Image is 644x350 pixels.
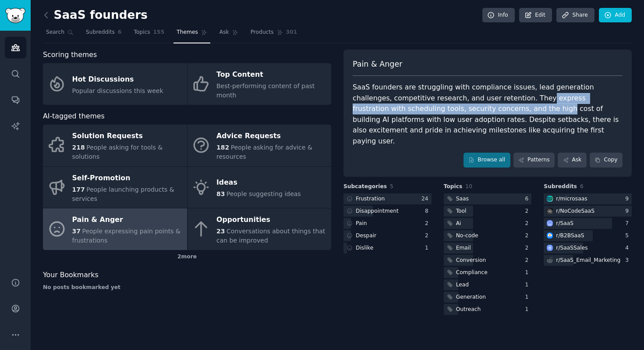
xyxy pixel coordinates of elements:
[72,228,180,244] span: People expressing pain points & frustrations
[444,193,532,204] a: Saas6
[43,270,99,281] span: Your Bookmarks
[421,195,432,203] div: 24
[153,29,165,36] span: 155
[353,82,623,146] div: SaaS founders are struggling with compliance issues, lead generation challenges, competitive rese...
[456,220,461,228] div: Ai
[216,228,225,235] span: 23
[356,232,376,240] div: Despair
[43,111,105,122] span: AI-tagged themes
[547,208,553,214] img: NoCodeSaaS
[464,153,510,168] a: Browse all
[482,8,515,23] a: Info
[425,232,432,240] div: 2
[547,196,553,202] img: microsaas
[625,220,632,228] div: 7
[353,59,402,70] span: Pain & Anger
[216,190,225,197] span: 83
[456,195,469,203] div: Saas
[43,25,77,43] a: Search
[343,206,432,217] a: Disappointment8
[544,218,632,229] a: SaaSr/SaaS7
[188,63,332,105] a: Top ContentBest-performing content of past month
[444,206,532,217] a: Tool2
[444,183,463,191] span: Topics
[444,243,532,254] a: Email2
[226,190,301,197] span: People suggesting ideas
[525,281,532,289] div: 1
[580,183,584,189] span: 6
[556,195,587,203] div: r/ microsaas
[525,306,532,314] div: 1
[544,193,632,204] a: microsaasr/microsaas9
[456,269,488,277] div: Compliance
[356,207,399,215] div: Disappointment
[544,206,632,217] a: NoCodeSaaSr/NoCodeSaaS9
[46,29,64,36] span: Search
[72,228,81,235] span: 37
[556,207,594,215] div: r/ NoCodeSaaS
[72,87,163,94] span: Popular discussions this week
[216,213,327,227] div: Opportunities
[556,220,573,228] div: r/ SaaS
[248,25,300,43] a: Products301
[625,244,632,252] div: 4
[456,281,469,289] div: Lead
[216,228,325,244] span: Conversations about things that can be improved
[599,8,632,23] a: Add
[444,304,532,315] a: Outreach1
[544,255,632,266] a: r/SaaS_Email_Marketing3
[525,232,532,240] div: 2
[465,183,472,189] span: 10
[118,29,122,36] span: 6
[456,257,486,264] div: Conversion
[625,232,632,240] div: 5
[251,29,274,36] span: Products
[625,207,632,215] div: 9
[216,25,241,43] a: Ask
[86,29,115,36] span: Subreddits
[456,306,481,314] div: Outreach
[544,230,632,241] a: B2BSaaSr/B2BSaaS5
[343,193,432,204] a: Frustration24
[43,63,187,105] a: Hot DiscussionsPopular discussions this week
[547,245,553,251] img: SaaSSales
[558,153,587,168] a: Ask
[286,29,297,36] span: 301
[556,257,620,264] div: r/ SaaS_Email_Marketing
[343,243,432,254] a: Dislike1
[356,195,385,203] div: Frustration
[216,144,229,151] span: 182
[425,207,432,215] div: 8
[216,176,301,190] div: Ideas
[72,144,85,151] span: 218
[444,267,532,278] a: Compliance1
[444,255,532,266] a: Conversion2
[425,244,432,252] div: 1
[72,186,85,193] span: 177
[590,153,623,168] button: Copy
[525,244,532,252] div: 2
[525,207,532,215] div: 2
[456,232,478,240] div: No-code
[216,68,327,82] div: Top Content
[72,72,163,86] div: Hot Discussions
[444,292,532,303] a: Generation1
[525,293,532,301] div: 1
[513,153,555,168] a: Patterns
[343,183,387,191] span: Subcategories
[188,125,332,166] a: Advice Requests182People asking for advice & resources
[556,232,584,240] div: r/ B2BSaaS
[72,213,183,227] div: Pain & Anger
[525,269,532,277] div: 1
[356,220,367,228] div: Pain
[343,218,432,229] a: Pain2
[547,220,553,226] img: SaaS
[519,8,552,23] a: Edit
[525,195,532,203] div: 6
[216,144,312,160] span: People asking for advice & resources
[425,220,432,228] div: 2
[444,218,532,229] a: Ai2
[356,244,373,252] div: Dislike
[134,29,150,36] span: Topics
[625,257,632,264] div: 3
